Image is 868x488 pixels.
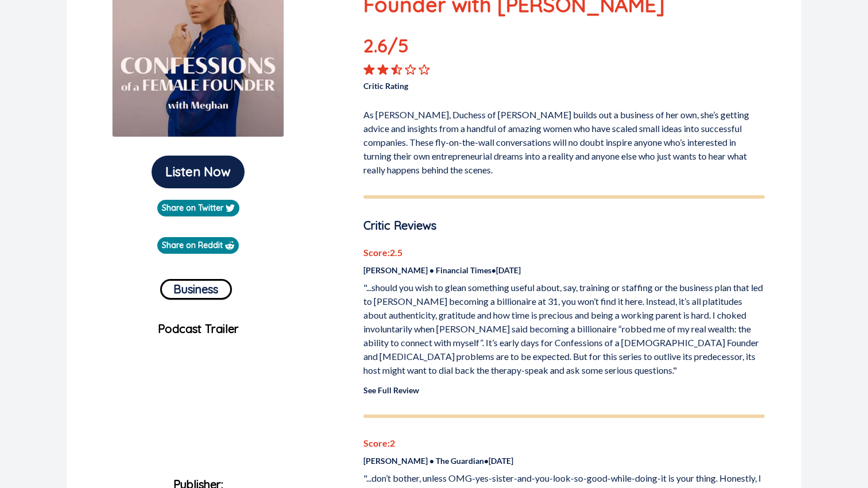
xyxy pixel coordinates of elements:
[76,320,321,338] p: Podcast Trailer
[160,279,232,300] button: Business
[363,281,765,377] p: "...should you wish to glean something useful about, say, training or staffing or the business pl...
[363,217,765,234] p: Critic Reviews
[157,237,239,254] a: Share on Reddit
[363,103,765,177] p: As [PERSON_NAME], Duchess of [PERSON_NAME] builds out a business of her own, she’s getting advice...
[160,274,232,300] a: Business
[363,32,444,64] p: 2.6 /5
[363,75,564,92] p: Critic Rating
[363,264,765,276] p: [PERSON_NAME] • Financial Times • [DATE]
[363,246,765,260] p: Score: 2.5
[152,156,245,188] button: Listen Now
[363,436,765,450] p: Score: 2
[157,200,239,216] a: Share on Twitter
[363,385,419,395] a: See Full Review
[363,455,765,467] p: [PERSON_NAME] • The Guardian • [DATE]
